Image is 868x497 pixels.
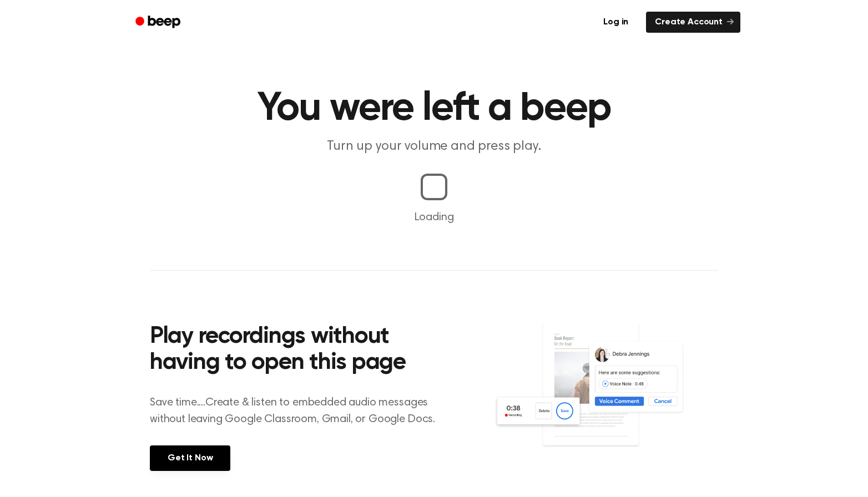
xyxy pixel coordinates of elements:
h1: You were left a beep [150,89,718,129]
p: Turn up your volume and press play. [221,138,647,156]
a: Log in [592,9,639,35]
a: Get It Now [150,445,230,471]
p: Save time....Create & listen to embedded audio messages without leaving Google Classroom, Gmail, ... [150,394,449,428]
p: Loading [13,209,855,226]
h2: Play recordings without having to open this page [150,324,449,377]
a: Create Account [646,12,740,33]
a: Beep [128,12,190,33]
img: Voice Comments on Docs and Recording Widget [493,321,718,470]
